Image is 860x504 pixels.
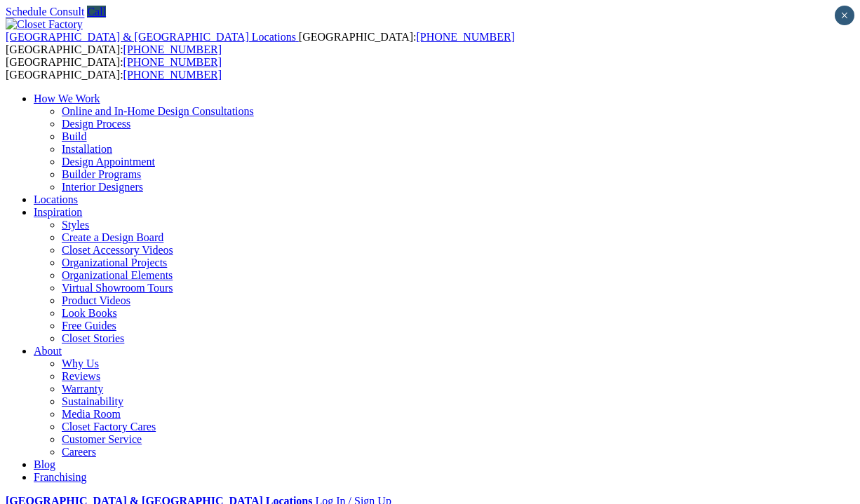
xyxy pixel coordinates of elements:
a: Free Guides [62,320,116,332]
a: Reviews [62,370,100,382]
img: Closet Factory [6,18,83,31]
a: Product Videos [62,294,130,306]
a: [GEOGRAPHIC_DATA] & [GEOGRAPHIC_DATA] Locations [6,31,299,43]
a: Installation [62,143,112,155]
a: Closet Stories [62,332,124,344]
a: Styles [62,219,89,231]
a: Build [62,130,87,142]
a: Design Appointment [62,156,155,168]
button: Close [835,6,854,25]
a: Online and In-Home Design Consultations [62,105,254,117]
a: Virtual Showroom Tours [62,282,173,294]
a: [PHONE_NUMBER] [123,43,222,55]
a: Customer Service [62,433,142,445]
a: Create a Design Board [62,231,163,243]
a: [PHONE_NUMBER] [123,56,222,68]
a: [PHONE_NUMBER] [416,31,514,43]
a: How We Work [34,93,100,104]
a: About [34,345,62,357]
a: Design Process [62,118,130,130]
a: Look Books [62,307,117,319]
a: Builder Programs [62,168,141,180]
a: Media Room [62,408,121,420]
span: [GEOGRAPHIC_DATA] & [GEOGRAPHIC_DATA] Locations [6,31,296,43]
a: Why Us [62,357,99,369]
a: Careers [62,446,96,458]
a: Sustainability [62,395,123,407]
a: Inspiration [34,206,82,218]
a: Call [87,6,106,18]
a: Interior Designers [62,181,143,193]
a: Closet Factory Cares [62,421,156,433]
span: [GEOGRAPHIC_DATA]: [GEOGRAPHIC_DATA]: [6,56,222,81]
a: Blog [34,458,55,470]
a: [PHONE_NUMBER] [123,69,222,81]
a: Franchising [34,471,87,483]
a: Organizational Projects [62,257,167,268]
a: Closet Accessory Videos [62,244,173,256]
span: [GEOGRAPHIC_DATA]: [GEOGRAPHIC_DATA]: [6,31,515,55]
a: Schedule Consult [6,6,84,18]
a: Organizational Elements [62,269,173,281]
a: Warranty [62,383,103,395]
a: Locations [34,193,78,205]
